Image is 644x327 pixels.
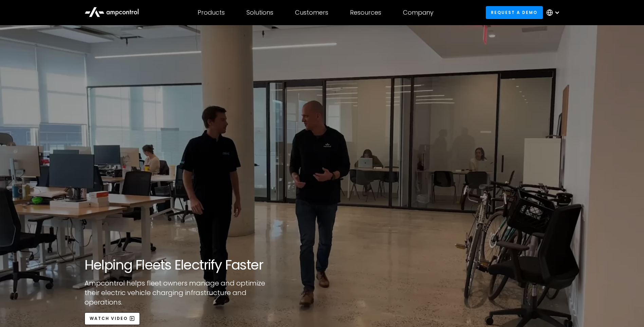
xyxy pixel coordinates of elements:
[246,9,273,16] div: Solutions
[350,9,381,16] div: Resources
[295,9,328,16] div: Customers
[403,9,434,16] div: Company
[198,9,225,16] div: Products
[486,6,543,19] a: Request a demo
